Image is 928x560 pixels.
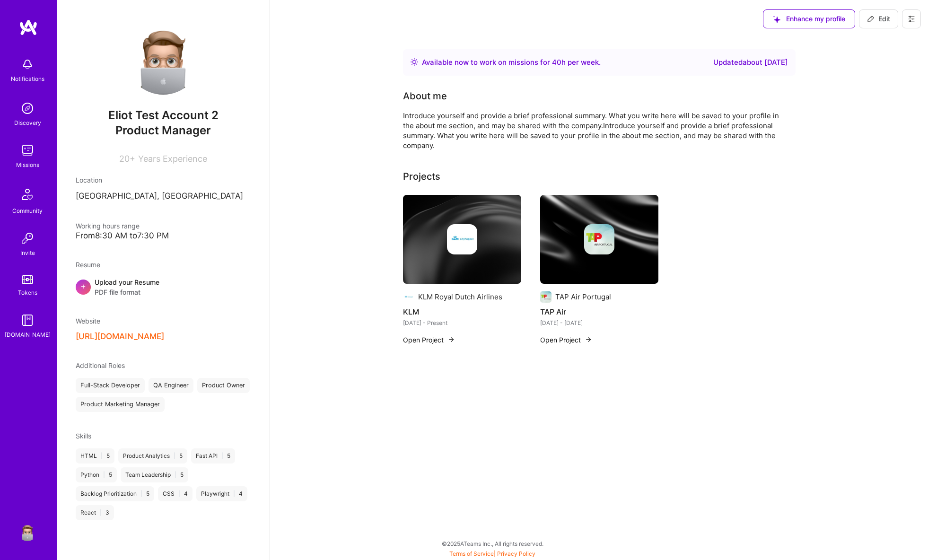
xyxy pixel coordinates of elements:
[178,490,180,498] span: |
[449,550,535,557] span: |
[76,467,117,482] div: Python 5
[76,317,100,325] span: Website
[447,336,455,343] img: arrow-right
[540,318,658,328] div: [DATE] - [DATE]
[76,261,100,269] span: Resume
[16,183,39,206] img: Community
[76,397,165,412] div: Product Marketing Manager
[115,123,211,137] span: Product Manager
[138,154,207,164] span: Years Experience
[19,19,38,36] img: logo
[403,335,455,345] button: Open Project
[552,58,561,67] span: 40
[859,9,898,28] button: Edit
[76,231,251,241] div: From 8:30 AM to 7:30 PM
[14,118,41,128] div: Discovery
[497,550,535,557] a: Privacy Policy
[540,306,658,318] h4: TAP Air
[80,281,86,291] span: +
[555,292,611,302] div: TAP Air Portugal
[585,336,592,343] img: arrow-right
[403,318,521,328] div: [DATE] - Present
[103,471,105,479] span: |
[584,224,614,254] img: Company logo
[140,490,142,498] span: |
[403,291,414,303] img: Company logo
[5,330,51,340] div: [DOMAIN_NAME]
[449,550,494,557] a: Terms of Service
[540,195,658,284] img: cover
[713,57,788,68] div: Updated about [DATE]
[411,58,418,66] img: Availability
[221,452,223,460] span: |
[76,222,140,230] span: Working hours range
[76,361,125,369] span: Additional Roles
[18,522,37,541] img: User Avatar
[12,206,43,216] div: Community
[121,467,188,482] div: Team Leadership 5
[403,169,440,184] div: Projects
[175,471,176,479] span: |
[76,191,251,202] p: [GEOGRAPHIC_DATA], [GEOGRAPHIC_DATA]
[76,108,251,122] span: Eliot Test Account 2
[773,16,780,23] i: icon SuggestedTeams
[76,505,114,520] div: React 3
[18,229,37,248] img: Invite
[191,448,235,464] div: Fast API 5
[76,332,164,341] button: [URL][DOMAIN_NAME]
[119,154,135,164] span: 20+
[22,275,33,284] img: tokens
[197,378,250,393] div: Product Owner
[16,160,39,170] div: Missions
[95,287,159,297] span: PDF file format
[125,19,201,95] img: User Avatar
[422,57,601,68] div: Available now to work on missions for h per week .
[18,55,37,74] img: bell
[76,277,251,297] div: +Upload your ResumePDF file format
[763,9,855,28] button: Enhance my profile
[18,311,37,330] img: guide book
[403,195,521,284] img: cover
[20,248,35,258] div: Invite
[95,277,159,297] div: Upload your Resume
[76,486,154,501] div: Backlog Prioritization 5
[196,486,247,501] div: Playwright 4
[101,452,103,460] span: |
[540,291,552,303] img: Company logo
[76,448,114,464] div: HTML 5
[158,486,193,501] div: CSS 4
[11,74,44,84] div: Notifications
[149,378,193,393] div: QA Engineer
[174,452,175,460] span: |
[57,532,928,555] div: © 2025 ATeams Inc., All rights reserved.
[867,14,890,24] span: Edit
[16,522,39,541] a: User Avatar
[118,448,187,464] div: Product Analytics 5
[76,432,91,440] span: Skills
[418,292,502,302] div: KLM Royal Dutch Airlines
[100,509,102,516] span: |
[233,490,235,498] span: |
[773,14,845,24] span: Enhance my profile
[447,224,477,254] img: Company logo
[18,288,37,297] div: Tokens
[403,306,521,318] h4: KLM
[403,89,447,103] div: About me
[540,335,592,345] button: Open Project
[18,99,37,118] img: discovery
[403,111,781,150] div: Introduce yourself and provide a brief professional summary. What you write here will be saved to...
[76,175,251,185] div: Location
[18,141,37,160] img: teamwork
[76,378,145,393] div: Full-Stack Developer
